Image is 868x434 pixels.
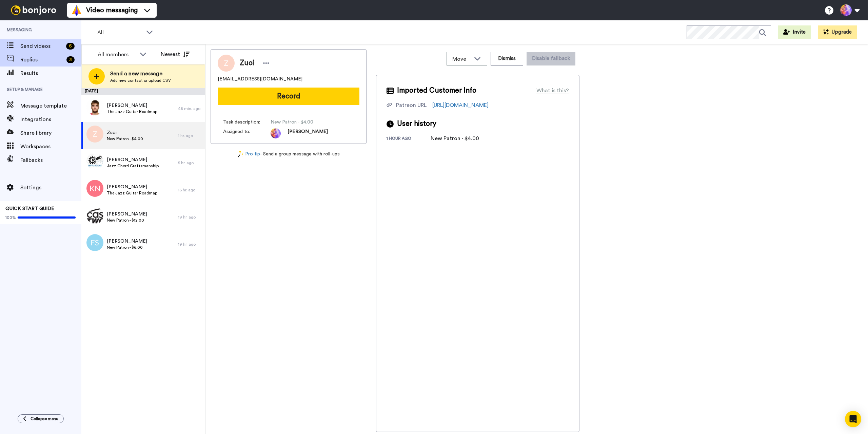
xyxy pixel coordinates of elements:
button: Newest [156,48,195,61]
img: dce4e14a-741b-4689-9c68-15ed074ee161.jpg [86,153,103,170]
span: The Jazz Guitar Roadmap [107,109,157,114]
div: What is this? [536,87,569,95]
span: Move [452,55,471,63]
span: [PERSON_NAME] [107,184,157,190]
span: Send videos [20,42,63,50]
span: Results [20,69,81,77]
div: 16 hr. ago [178,187,202,193]
span: Add new contact or upload CSV [110,78,171,83]
span: Zuoi [107,129,143,136]
a: [URL][DOMAIN_NAME] [432,102,489,108]
span: [EMAIL_ADDRESS][DOMAIN_NAME] [218,76,302,82]
img: bj-logo-header-white.svg [8,5,59,15]
button: Upgrade [818,25,857,39]
img: fs.png [86,234,103,251]
span: New Patron - $4.00 [107,136,143,141]
div: 3 [66,56,75,63]
span: Message template [20,102,81,110]
span: All [97,29,143,37]
span: Settings [20,184,81,192]
img: a278f021-6555-4f83-b056-f312654c8ed7.jpg [86,98,103,115]
span: 100% [5,215,16,220]
div: Open Intercom Messenger [845,411,861,427]
span: New Patron - $12.00 [107,218,147,223]
span: Collapse menu [31,416,58,421]
span: Assigned to: [223,128,271,138]
button: Collapse menu [18,414,64,423]
div: - Send a group message with roll-ups [211,151,367,158]
span: [PERSON_NAME] [107,156,159,163]
span: Share library [20,129,81,137]
span: Integrations [20,115,81,124]
span: QUICK START GUIDE [5,206,54,211]
div: 19 hr. ago [178,214,202,220]
button: Dismiss [491,52,523,65]
button: Invite [778,25,811,39]
div: New Patron - $4.00 [431,134,479,143]
div: 1 hour ago [387,136,431,143]
div: 5 hr. ago [178,160,202,166]
span: Jazz Chord Craftsmanship [107,163,159,169]
span: Task description : [223,119,271,126]
button: Record [218,88,359,105]
div: Patreon URL [396,101,427,109]
span: Imported Customer Info [397,86,476,96]
div: All members [98,51,136,59]
span: [PERSON_NAME] [107,238,147,245]
div: 6 [66,43,75,50]
div: [DATE] [81,88,205,95]
span: Video messaging [86,5,138,15]
div: 48 min. ago [178,106,202,111]
a: Pro tip [238,151,260,158]
span: The Jazz Guitar Roadmap [107,190,157,196]
div: 1 hr. ago [178,133,202,138]
img: kn.png [86,180,103,197]
span: Workspaces [20,143,81,151]
img: Image of Zuoi [218,55,235,72]
div: 19 hr. ago [178,242,202,247]
span: New Patron - $6.00 [107,245,147,250]
span: Fallbacks [20,156,81,164]
span: [PERSON_NAME] [107,102,157,109]
span: Zuoi [240,58,254,68]
span: [PERSON_NAME] [107,211,147,218]
span: [PERSON_NAME] [288,128,328,138]
img: z.png [86,126,103,143]
img: photo.jpg [271,128,281,138]
img: magic-wand.svg [238,151,244,158]
span: New Patron - $4.00 [271,119,335,126]
span: Replies [20,56,64,64]
img: b255938b-eb6d-40fa-8f74-bbadc50638dc.jpg [86,207,103,224]
span: User history [397,119,436,129]
button: Disable fallback [527,52,575,65]
span: Send a new message [110,70,171,78]
img: vm-color.svg [71,5,82,16]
